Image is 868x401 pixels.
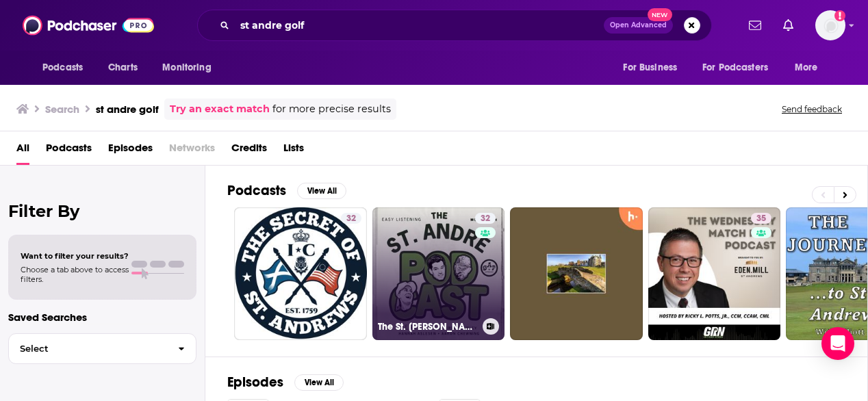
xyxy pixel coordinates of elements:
input: Search podcasts, credits, & more... [235,14,604,36]
h2: Filter By [8,201,196,221]
span: For Podcasters [702,58,768,77]
button: open menu [693,55,788,81]
span: Podcasts [42,58,83,77]
button: open menu [33,55,101,81]
a: All [16,137,29,165]
span: For Business [623,58,677,77]
button: Show profile menu [815,10,845,40]
span: for more precise results [272,101,391,117]
a: Episodes [108,137,153,165]
span: New [648,8,672,21]
span: Open Advanced [610,22,667,29]
span: Charts [108,58,138,77]
button: Send feedback [778,103,846,115]
span: More [795,58,818,77]
a: 32 [234,207,367,340]
button: View All [297,183,346,199]
a: 32 [475,213,496,224]
span: 35 [756,212,766,226]
button: Select [8,333,196,364]
a: Try an exact match [170,101,270,117]
a: EpisodesView All [227,374,344,391]
svg: Add a profile image [834,10,845,21]
a: Charts [99,55,146,81]
a: Podcasts [46,137,92,165]
a: 35 [648,207,781,340]
button: open menu [153,55,229,81]
span: Choose a tab above to access filters. [21,265,129,284]
a: 35 [751,213,771,224]
span: Networks [169,137,215,165]
a: PodcastsView All [227,182,346,199]
span: Logged in as aridings [815,10,845,40]
span: 32 [481,212,490,226]
a: Show notifications dropdown [743,14,767,37]
img: Podchaser - Follow, Share and Rate Podcasts [23,12,154,38]
span: Monitoring [162,58,211,77]
div: Open Intercom Messenger [821,327,854,360]
span: Want to filter your results? [21,251,129,261]
h3: st andre golf [96,103,159,116]
button: open menu [785,55,835,81]
a: 32 [341,213,361,224]
a: Show notifications dropdown [778,14,799,37]
h3: The St. [PERSON_NAME] [378,321,477,333]
a: Lists [283,137,304,165]
p: Saved Searches [8,311,196,324]
h2: Episodes [227,374,283,391]
a: Credits [231,137,267,165]
img: User Profile [815,10,845,40]
div: Search podcasts, credits, & more... [197,10,712,41]
h2: Podcasts [227,182,286,199]
span: Select [9,344,167,353]
span: 32 [346,212,356,226]
button: open menu [613,55,694,81]
h3: Search [45,103,79,116]
button: View All [294,374,344,391]
button: Open AdvancedNew [604,17,673,34]
a: 32The St. [PERSON_NAME] [372,207,505,340]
